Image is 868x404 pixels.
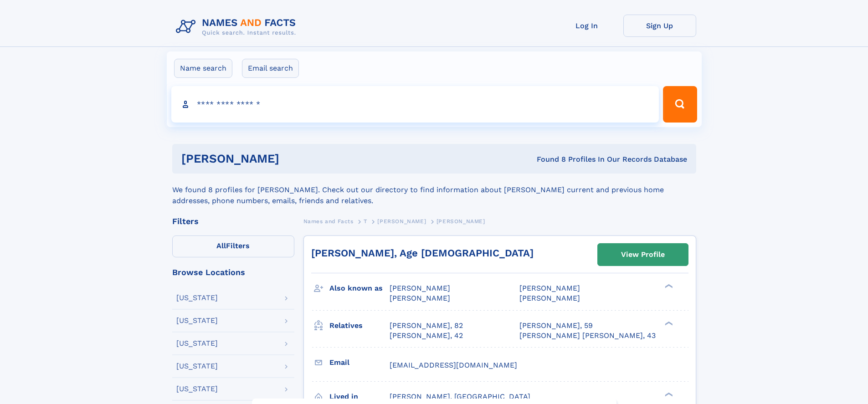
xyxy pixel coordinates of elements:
[390,361,517,369] span: [EMAIL_ADDRESS][DOMAIN_NAME]
[390,321,463,331] a: [PERSON_NAME], 82
[176,317,218,324] div: [US_STATE]
[364,218,367,225] span: T
[377,215,426,227] a: [PERSON_NAME]
[172,174,696,206] div: We found 8 profiles for [PERSON_NAME]. Check out our directory to find information about [PERSON_...
[663,320,673,326] div: ❯
[311,247,534,259] a: [PERSON_NAME], Age [DEMOGRAPHIC_DATA]
[519,284,580,292] span: [PERSON_NAME]
[329,355,390,370] h3: Email
[176,340,218,347] div: [US_STATE]
[216,241,226,250] span: All
[390,392,530,401] span: [PERSON_NAME], [GEOGRAPHIC_DATA]
[172,235,294,257] label: Filters
[171,86,659,123] input: search input
[390,331,463,341] a: [PERSON_NAME], 42
[623,15,696,37] a: Sign Up
[550,15,623,37] a: Log In
[519,321,593,331] a: [PERSON_NAME], 59
[519,294,580,302] span: [PERSON_NAME]
[176,294,218,302] div: [US_STATE]
[364,215,367,227] a: T
[329,318,390,333] h3: Relatives
[598,244,688,266] a: View Profile
[390,284,450,292] span: [PERSON_NAME]
[329,281,390,296] h3: Also known as
[663,391,673,397] div: ❯
[437,218,485,225] span: [PERSON_NAME]
[519,331,656,341] a: [PERSON_NAME] [PERSON_NAME], 43
[408,154,687,164] div: Found 8 Profiles In Our Records Database
[172,15,303,39] img: Logo Names and Facts
[377,218,426,225] span: [PERSON_NAME]
[174,59,232,78] label: Name search
[621,244,665,265] div: View Profile
[663,283,673,289] div: ❯
[663,86,697,123] button: Search Button
[181,153,408,164] h1: [PERSON_NAME]
[176,385,218,393] div: [US_STATE]
[303,215,354,227] a: Names and Facts
[390,294,450,302] span: [PERSON_NAME]
[242,59,299,78] label: Email search
[172,268,294,276] div: Browse Locations
[176,363,218,370] div: [US_STATE]
[172,217,294,225] div: Filters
